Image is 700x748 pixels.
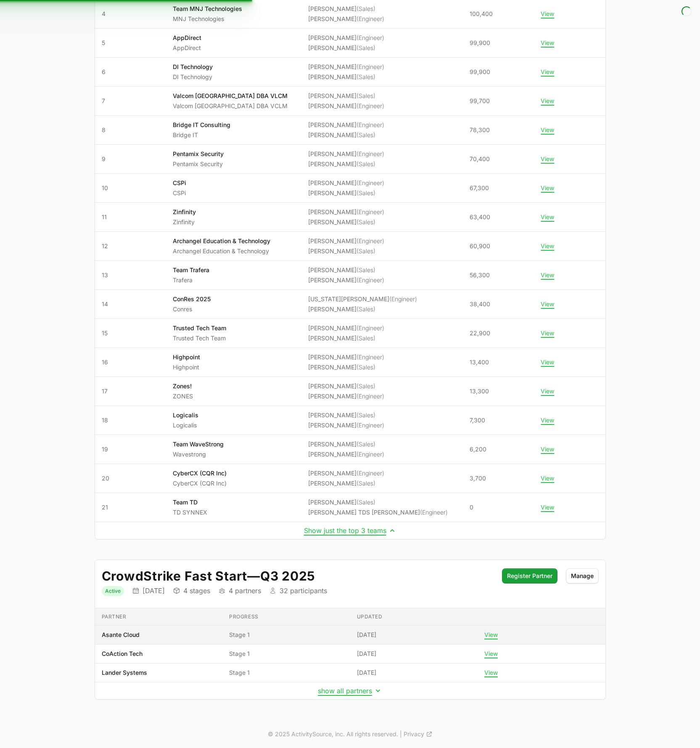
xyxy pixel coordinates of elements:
span: (Engineer) [357,422,384,429]
button: View [541,39,554,47]
span: (Engineer) [357,34,384,41]
span: 13,400 [470,358,489,366]
button: Manage [566,568,599,584]
span: (Engineer) [357,102,384,109]
span: (Engineer) [357,393,384,400]
p: Team MNJ Technologies [173,5,242,13]
th: Progress [222,608,350,626]
p: 4 partners [229,586,261,595]
li: [PERSON_NAME] TDS [PERSON_NAME] [308,508,448,517]
p: Logicalis [173,421,198,430]
p: Wavestrong [173,450,224,459]
p: CyberCX (CQR Inc) [173,479,227,488]
li: [PERSON_NAME] [308,63,384,71]
a: Privacy [404,730,433,738]
p: Bridge IT Consulting [173,121,230,129]
span: 13 [102,271,159,279]
li: [US_STATE][PERSON_NAME] [308,295,417,303]
button: View [541,387,554,395]
button: View [484,631,498,639]
li: [PERSON_NAME] [308,266,384,274]
span: (Sales) [357,334,375,342]
button: View [541,68,554,76]
span: 4 [102,10,159,18]
li: [PERSON_NAME] [308,363,384,371]
button: show all partners [318,687,382,695]
span: (Engineer) [357,469,384,477]
p: AppDirect [173,44,201,52]
span: (Sales) [357,305,375,313]
p: © 2025 ActivitySource, inc. All rights reserved. [268,730,398,738]
span: (Engineer) [357,276,384,284]
span: 7 [102,97,159,105]
span: (Sales) [357,218,375,225]
span: (Engineer) [389,295,417,302]
li: [PERSON_NAME] [308,334,384,342]
span: [DATE] [357,650,376,658]
span: 18 [102,416,159,424]
button: View [484,650,498,658]
p: Valcom [GEOGRAPHIC_DATA] DBA VCLM [173,102,288,110]
p: CSPi [173,189,186,197]
p: Trafera [173,276,209,284]
span: 99,900 [470,39,490,47]
span: — [247,568,260,584]
li: [PERSON_NAME] [308,411,384,419]
h2: CrowdStrike Fast Start Q3 2025 [102,568,494,584]
p: Zinfinity [173,208,196,216]
li: [PERSON_NAME] [308,324,384,332]
li: [PERSON_NAME] [308,121,384,129]
span: (Sales) [357,382,375,390]
button: View [541,416,554,424]
p: ConRes 2025 [173,295,211,303]
span: [DATE] [357,631,376,639]
span: (Sales) [357,363,375,371]
span: 22,900 [470,329,490,337]
p: DI Technology [173,63,213,71]
span: (Engineer) [357,121,384,128]
button: View [541,126,554,134]
li: [PERSON_NAME] [308,247,384,255]
span: 0 [470,503,473,512]
li: [PERSON_NAME] [308,34,384,42]
span: 38,400 [470,300,490,308]
p: Lander Systems [102,668,147,677]
span: 7,300 [470,416,485,424]
li: [PERSON_NAME] [308,392,384,401]
p: Team Trafera [173,266,209,274]
span: (Engineer) [357,324,384,332]
p: Logicalis [173,411,198,419]
button: View [541,184,554,192]
p: AppDirect [173,34,201,42]
span: 12 [102,242,159,250]
li: [PERSON_NAME] [308,276,384,284]
button: View [541,271,554,279]
p: CoAction Tech [102,650,143,658]
th: Partner [95,608,223,626]
li: [PERSON_NAME] [308,479,384,488]
p: [DATE] [143,586,165,595]
li: [PERSON_NAME] [308,160,384,168]
span: 14 [102,300,159,308]
p: Trusted Tech Team [173,324,226,332]
span: 16 [102,358,159,366]
span: 17 [102,387,159,395]
p: Zones! [173,382,193,390]
button: View [541,213,554,221]
span: 20 [102,474,159,483]
li: [PERSON_NAME] [308,450,384,459]
span: 56,300 [470,271,490,279]
span: (Sales) [357,266,375,273]
span: (Sales) [357,247,375,255]
span: 15 [102,329,159,337]
li: [PERSON_NAME] [308,421,384,430]
span: (Engineer) [357,179,384,186]
p: Zinfinity [173,218,196,226]
span: 99,900 [470,68,490,76]
th: Updated [350,608,478,626]
li: [PERSON_NAME] [308,131,384,139]
li: [PERSON_NAME] [308,353,384,361]
button: Register Partner [502,568,557,584]
span: (Sales) [357,440,375,448]
span: Stage 1 [229,631,343,639]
